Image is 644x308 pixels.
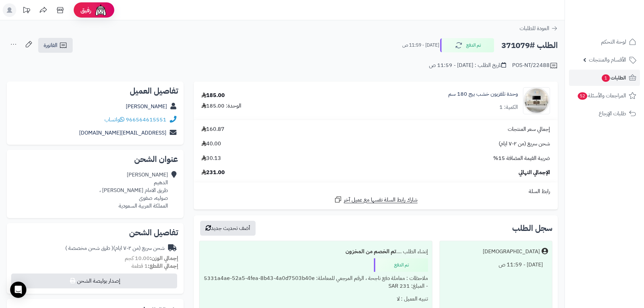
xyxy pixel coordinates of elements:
span: الأقسام والمنتجات [589,55,626,65]
span: 1 [602,74,610,82]
div: Open Intercom Messenger [10,282,26,298]
a: واتساب [104,116,124,124]
div: الوحدة: 185.00 [201,102,241,110]
a: الطلبات1 [569,70,640,86]
div: الكمية: 1 [499,103,518,111]
a: شارك رابط السلة نفسها مع عميل آخر [334,195,418,204]
h3: سجل الطلب [512,224,552,232]
img: ai-face.png [94,3,108,17]
small: 1 قطعة [132,262,178,270]
span: شارك رابط السلة نفسها مع عميل آخر [344,196,418,204]
small: 10.00 كجم [125,254,178,262]
div: POS-NT/22488 [512,62,558,70]
small: [DATE] - 11:59 ص [402,42,439,49]
a: وحدة تلفزيون خشب بيج 180 سم [448,90,518,98]
span: 231.00 [201,169,225,176]
a: [EMAIL_ADDRESS][DOMAIN_NAME] [79,129,166,137]
span: ضريبة القيمة المضافة 15% [493,155,550,162]
span: ( طرق شحن مخصصة ) [65,244,113,252]
button: أضف تحديث جديد [200,221,256,236]
div: [PERSON_NAME] الدهيم طريق الامام [PERSON_NAME] ، صوليه، صفوى المملكة العربية السعودية [99,171,168,210]
div: ملاحظات : معاملة دفع ناجحة ، الرقم المرجعي للمعاملة: 5331a4ae-52a5-4fea-8b43-4a0d7503b40e - المبل... [204,272,428,293]
b: تم الخصم من المخزون [345,247,396,256]
button: تم الدفع [440,38,494,52]
div: [DEMOGRAPHIC_DATA] [483,248,540,256]
span: شحن سريع (من ٢-٧ ايام) [499,140,550,148]
a: تحديثات المنصة [18,3,35,19]
span: الفاتورة [44,41,57,49]
a: العودة للطلبات [520,24,558,32]
span: إجمالي سعر المنتجات [508,125,550,133]
h2: تفاصيل الشحن [12,229,178,237]
button: إصدار بوليصة الشحن [11,274,177,288]
img: 1750501109-220601011472-90x90.jpg [523,87,550,114]
span: 40.00 [201,140,221,148]
div: [DATE] - 11:59 ص [444,258,548,271]
div: رابط السلة [196,188,555,195]
span: طلبات الإرجاع [599,109,626,118]
a: لوحة التحكم [569,34,640,50]
strong: إجمالي الوزن: [150,254,178,262]
span: الإجمالي النهائي [519,169,550,176]
div: تنبيه العميل : لا [204,292,428,306]
span: 160.87 [201,125,224,133]
a: [PERSON_NAME] [126,102,167,111]
a: الفاتورة [38,38,73,53]
div: 185.00 [201,92,225,99]
span: الطلبات [601,73,626,82]
span: المراجعات والأسئلة [577,91,626,100]
span: رفيق [80,6,91,14]
a: المراجعات والأسئلة52 [569,88,640,104]
div: إنشاء الطلب .... [204,245,428,258]
h2: تفاصيل العميل [12,87,178,95]
img: logo-2.png [598,15,638,29]
div: شحن سريع (من ٢-٧ ايام) [65,244,165,252]
span: العودة للطلبات [520,24,549,32]
span: 30.13 [201,155,221,162]
span: 52 [578,92,588,100]
a: طلبات الإرجاع [569,105,640,122]
a: 966564615551 [126,116,166,124]
h2: عنوان الشحن [12,155,178,163]
h2: الطلب #371079 [501,39,558,52]
strong: إجمالي القطع: [148,262,178,270]
div: تم الدفع [374,258,428,272]
span: لوحة التحكم [601,37,626,47]
div: تاريخ الطلب : [DATE] - 11:59 ص [429,62,506,69]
